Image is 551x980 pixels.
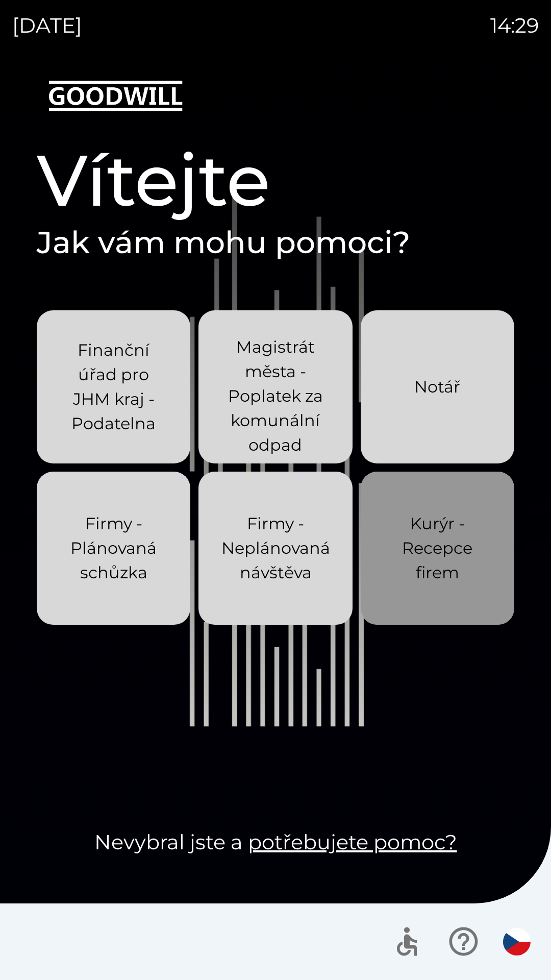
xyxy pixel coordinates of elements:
button: Magistrát města - Poplatek za komunální odpad [198,310,352,463]
p: Kurýr - Recepce firem [385,511,490,585]
p: Magistrát města - Poplatek za komunální odpad [223,335,328,457]
p: Firmy - Neplánovaná návštěva [221,511,330,585]
button: Notář [361,310,514,463]
p: Finanční úřad pro JHM kraj - Podatelna [61,338,166,436]
button: Kurýr - Recepce firem [361,472,514,625]
p: Nevybral jste a [37,827,514,857]
h2: Jak vám mohu pomoci? [37,224,514,261]
button: Firmy - Plánovaná schůzka [37,472,190,625]
p: Notář [414,375,460,399]
p: [DATE] [12,10,82,41]
p: 14:29 [490,10,539,41]
img: cs flag [503,928,531,955]
p: Firmy - Plánovaná schůzka [61,511,166,585]
a: potřebujete pomoc? [248,829,457,854]
button: Finanční úřad pro JHM kraj - Podatelna [37,310,190,463]
img: Logo [37,71,514,120]
h1: Vítejte [37,137,514,224]
button: Firmy - Neplánovaná návštěva [198,472,352,625]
